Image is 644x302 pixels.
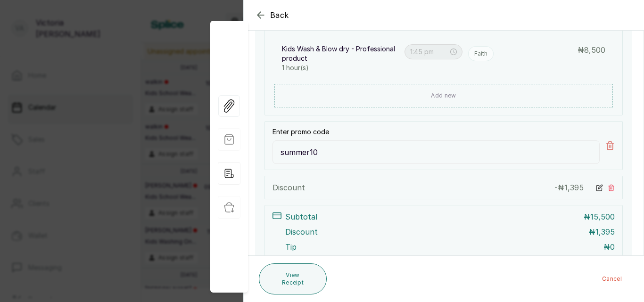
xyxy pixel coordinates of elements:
[282,63,399,73] p: 1 hour(s)
[274,84,613,107] button: Add new
[589,226,615,237] p: ₦
[270,9,289,21] span: Back
[282,44,399,63] p: Kids Wash & Blow dry - Professional product
[255,9,289,21] button: Back
[610,242,615,252] span: 0
[594,270,629,287] button: Cancel
[285,211,317,222] p: Subtotal
[285,241,297,253] p: Tip
[272,140,600,164] input: Promo code
[272,127,329,137] label: Enter promo code
[564,183,584,192] span: 1,395
[259,263,327,294] button: View Receipt
[603,241,615,253] p: ₦
[285,226,318,237] p: Discount
[554,182,584,193] p: - ₦
[584,211,615,222] p: ₦
[595,227,615,237] span: 1,395
[410,47,449,57] input: Select time
[590,212,615,221] span: 15,500
[272,182,305,193] p: Discount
